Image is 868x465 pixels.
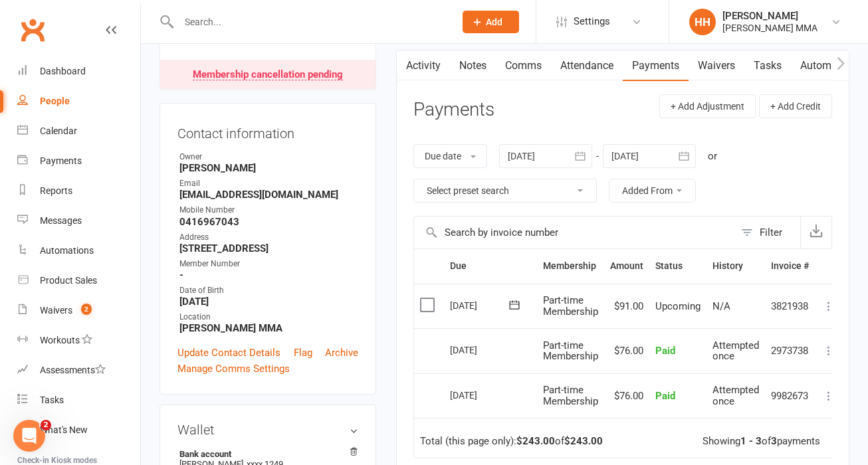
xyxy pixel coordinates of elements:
[13,420,45,452] iframe: Intercom live chat
[706,249,765,283] th: History
[604,284,649,329] td: $91.00
[689,50,744,81] a: Waivers
[193,70,343,80] div: Membership cancellation pending
[649,249,706,283] th: Status
[175,13,445,31] input: Search...
[177,422,358,437] h3: Wallet
[16,13,49,46] a: Clubworx
[17,415,140,445] a: What's New
[179,231,358,244] div: Address
[708,148,717,164] div: or
[604,249,649,283] th: Amount
[765,284,815,329] td: 3821938
[655,300,701,312] span: Upcoming
[40,96,70,106] div: People
[179,311,358,324] div: Location
[623,50,689,81] a: Payments
[17,325,140,355] a: Workouts
[40,245,94,256] div: Automations
[564,435,603,447] strong: $243.00
[712,300,730,312] span: N/A
[179,151,358,163] div: Owner
[496,50,551,81] a: Comms
[17,146,140,176] a: Payments
[40,424,88,435] div: What's New
[17,296,140,325] a: Waivers 2
[450,339,511,360] div: [DATE]
[703,436,820,447] div: Showing of payments
[40,215,82,226] div: Messages
[17,56,140,86] a: Dashboard
[543,294,598,318] span: Part-time Membership
[551,50,623,81] a: Attendance
[765,249,815,283] th: Invoice #
[771,435,777,447] strong: 3
[689,9,716,35] div: HH
[712,384,759,407] span: Attempted once
[17,266,140,296] a: Product Sales
[413,100,494,120] h3: Payments
[609,179,696,203] button: Added From
[414,217,734,248] input: Search by invoice number
[543,384,598,407] span: Part-time Membership
[604,328,649,373] td: $76.00
[325,345,358,361] a: Archive
[486,17,502,27] span: Add
[294,345,312,361] a: Flag
[759,94,832,118] button: + Add Credit
[450,385,511,405] div: [DATE]
[444,249,537,283] th: Due
[40,395,64,405] div: Tasks
[413,144,487,168] button: Due date
[179,216,358,228] strong: 0416967043
[734,217,800,248] button: Filter
[17,116,140,146] a: Calendar
[655,390,675,402] span: Paid
[463,11,519,33] button: Add
[179,284,358,297] div: Date of Birth
[179,162,358,174] strong: [PERSON_NAME]
[179,258,358,270] div: Member Number
[740,435,762,447] strong: 1 - 3
[179,322,358,334] strong: [PERSON_NAME] MMA
[760,225,782,240] div: Filter
[40,305,72,316] div: Waivers
[397,50,450,81] a: Activity
[765,373,815,418] td: 9982673
[179,449,352,459] strong: Bank account
[574,7,610,37] span: Settings
[604,373,649,418] td: $76.00
[40,155,82,166] div: Payments
[179,296,358,308] strong: [DATE]
[40,66,86,76] div: Dashboard
[177,361,290,377] a: Manage Comms Settings
[179,189,358,201] strong: [EMAIL_ADDRESS][DOMAIN_NAME]
[722,22,817,34] div: [PERSON_NAME] MMA
[40,335,80,345] div: Workouts
[659,94,756,118] button: + Add Adjustment
[712,339,759,363] span: Attempted once
[40,365,106,375] div: Assessments
[17,86,140,116] a: People
[179,204,358,217] div: Mobile Number
[177,121,358,141] h3: Contact information
[450,295,511,316] div: [DATE]
[179,242,358,254] strong: [STREET_ADDRESS]
[17,355,140,385] a: Assessments
[40,126,77,136] div: Calendar
[17,176,140,206] a: Reports
[765,328,815,373] td: 2973738
[17,206,140,236] a: Messages
[81,304,92,315] span: 2
[543,339,598,363] span: Part-time Membership
[17,385,140,415] a: Tasks
[179,177,358,190] div: Email
[40,185,72,196] div: Reports
[17,236,140,266] a: Automations
[177,345,280,361] a: Update Contact Details
[420,436,603,447] div: Total (this page only): of
[40,275,97,286] div: Product Sales
[516,435,555,447] strong: $243.00
[537,249,604,283] th: Membership
[655,345,675,357] span: Paid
